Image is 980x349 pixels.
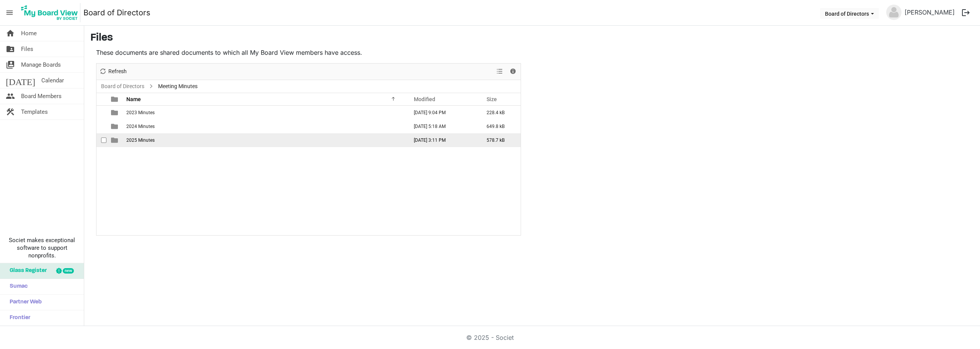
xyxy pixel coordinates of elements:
[126,124,155,129] span: 2024 Minutes
[6,104,15,120] span: construction
[479,120,521,133] td: 649.8 kB is template cell column header Size
[126,96,141,102] span: Name
[21,26,37,41] span: Home
[6,310,30,326] span: Frontier
[21,104,48,120] span: Templates
[96,120,106,133] td: checkbox
[2,5,17,20] span: menu
[6,295,42,310] span: Partner Web
[495,67,504,76] button: View dropdownbutton
[479,133,521,147] td: 578.7 kB is template cell column header Size
[100,82,146,91] a: Board of Directors
[96,106,106,120] td: checkbox
[21,57,61,72] span: Manage Boards
[506,64,519,80] div: Details
[124,120,406,133] td: 2024 Minutes is template cell column header Name
[157,82,199,91] span: Meeting Minutes
[508,67,518,76] button: Details
[96,133,106,147] td: checkbox
[90,32,974,45] h3: Files
[6,263,47,279] span: Glass Register
[487,96,497,102] span: Size
[6,279,28,294] span: Sumac
[106,106,124,120] td: is template cell column header type
[406,106,479,120] td: December 09, 2024 9:04 PM column header Modified
[19,3,83,22] a: My Board View Logo
[126,110,155,115] span: 2023 Minutes
[493,64,506,80] div: View
[3,236,80,259] span: Societ makes exceptional software to support nonprofits.
[21,41,33,57] span: Files
[108,67,127,76] span: Refresh
[96,48,521,57] p: These documents are shared documents to which all My Board View members have access.
[41,73,64,88] span: Calendar
[414,96,435,102] span: Modified
[6,73,35,88] span: [DATE]
[106,120,124,133] td: is template cell column header type
[124,106,406,120] td: 2023 Minutes is template cell column header Name
[83,5,150,20] a: Board of Directors
[63,268,74,274] div: new
[6,26,15,41] span: home
[98,67,128,76] button: Refresh
[886,5,902,20] img: no-profile-picture.svg
[106,133,124,147] td: is template cell column header type
[466,334,514,341] a: © 2025 - Societ
[96,64,129,80] div: Refresh
[6,57,15,72] span: switch_account
[6,41,15,57] span: folder_shared
[126,138,155,143] span: 2025 Minutes
[21,88,62,104] span: Board Members
[820,8,879,19] button: Board of Directors dropdownbutton
[406,120,479,133] td: January 08, 2025 5:18 AM column header Modified
[902,5,958,20] a: [PERSON_NAME]
[958,5,974,21] button: logout
[6,88,15,104] span: people
[124,133,406,147] td: 2025 Minutes is template cell column header Name
[479,106,521,120] td: 228.4 kB is template cell column header Size
[406,133,479,147] td: August 07, 2025 3:11 PM column header Modified
[19,3,80,22] img: My Board View Logo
